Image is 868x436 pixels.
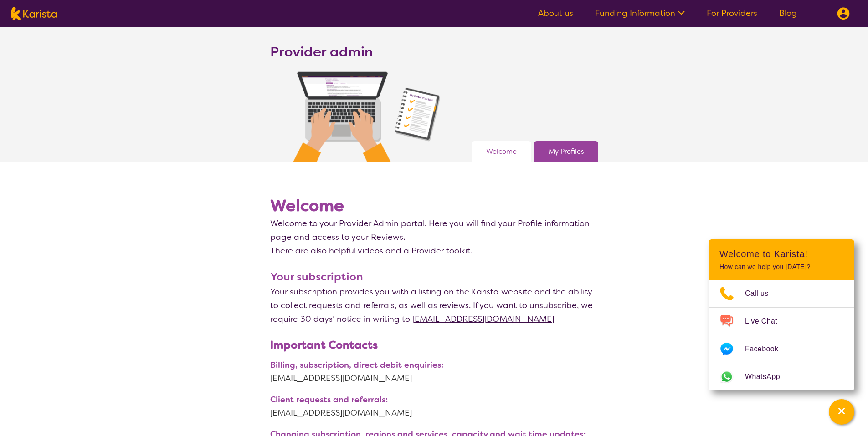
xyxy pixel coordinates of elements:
[270,44,373,60] h2: Provider admin
[595,8,685,19] a: Funding Information
[829,399,854,425] button: Channel Menu
[11,7,57,20] img: Karista logo
[270,394,598,406] p: Client requests and referrals:
[779,8,797,19] a: Blog
[709,239,854,390] div: Channel Menu
[412,314,554,324] a: [EMAIL_ADDRESS][DOMAIN_NAME]
[719,263,843,271] p: How can we help you [DATE]?
[745,287,780,300] span: Call us
[837,7,850,20] img: menu
[745,314,788,328] span: Live Chat
[709,280,854,390] ul: Choose channel
[270,338,378,352] b: Important Contacts
[270,406,598,420] a: [EMAIL_ADDRESS][DOMAIN_NAME]
[709,363,854,390] a: Web link opens in a new tab.
[745,342,789,356] span: Facebook
[293,71,440,162] img: Hands typing on keyboard
[270,244,598,258] p: There are also helpful videos and a Provider toolkit.
[270,359,598,371] p: Billing, subscription, direct debit enquiries:
[270,195,598,217] h1: Welcome
[486,145,517,158] a: Welcome
[745,370,791,384] span: WhatsApp
[538,8,573,19] a: About us
[270,217,598,244] p: Welcome to your Provider Admin portal. Here you will find your Profile information page and acces...
[719,248,843,259] h2: Welcome to Karista!
[270,285,598,326] p: Your subscription provides you with a listing on the Karista website and the ability to collect r...
[270,269,598,285] h3: Your subscription
[707,8,757,19] a: For Providers
[549,145,584,158] a: My Profiles
[270,371,598,385] a: [EMAIL_ADDRESS][DOMAIN_NAME]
